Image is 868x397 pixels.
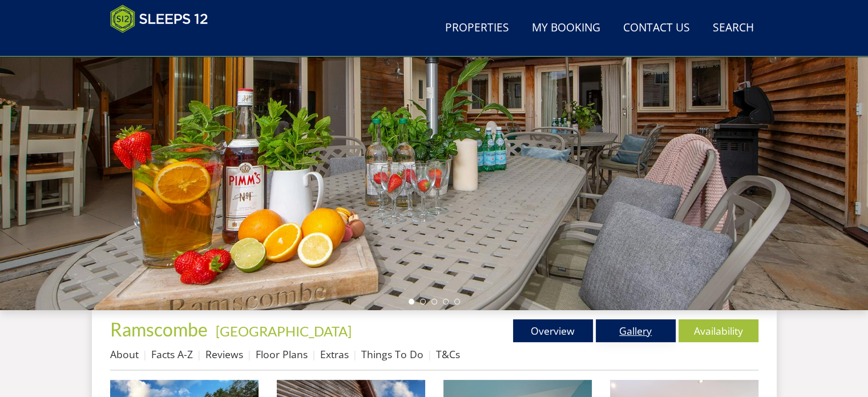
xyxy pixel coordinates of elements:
a: Extras [320,347,349,361]
a: Search [708,15,758,41]
span: - [211,323,352,339]
a: Floor Plans [256,347,308,361]
iframe: Customer reviews powered by Trustpilot [104,40,224,50]
a: T&Cs [436,347,460,361]
a: Reviews [205,347,243,361]
a: [GEOGRAPHIC_DATA] [216,323,352,339]
a: About [110,347,139,361]
a: My Booking [527,15,605,41]
a: Contact Us [619,15,695,41]
a: Things To Do [361,347,423,361]
a: Gallery [596,319,676,342]
a: Facts A-Z [151,347,193,361]
a: Properties [441,15,514,41]
a: Availability [679,319,758,342]
img: Sleeps 12 [110,5,208,33]
a: Overview [513,319,593,342]
a: Ramscombe [110,318,211,340]
span: Ramscombe [110,318,208,340]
